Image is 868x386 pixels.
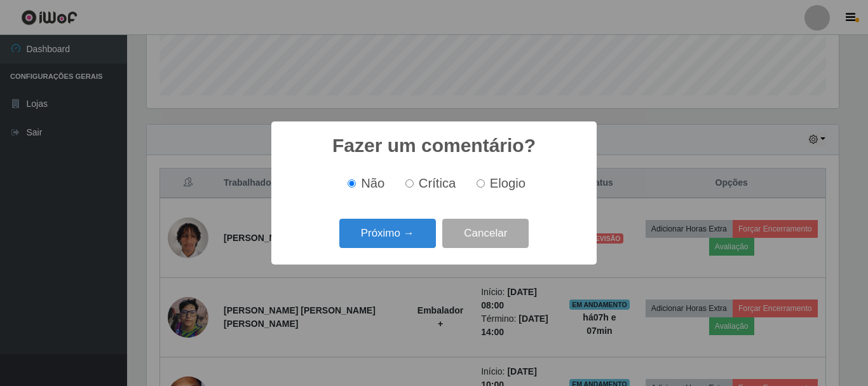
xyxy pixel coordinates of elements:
button: Próximo → [339,219,436,249]
h2: Fazer um comentário? [332,134,536,157]
button: Cancelar [442,219,529,249]
span: Não [361,176,384,190]
input: Elogio [477,179,485,188]
input: Não [348,179,356,188]
span: Crítica [419,176,456,190]
span: Elogio [490,176,526,190]
input: Crítica [405,179,414,188]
